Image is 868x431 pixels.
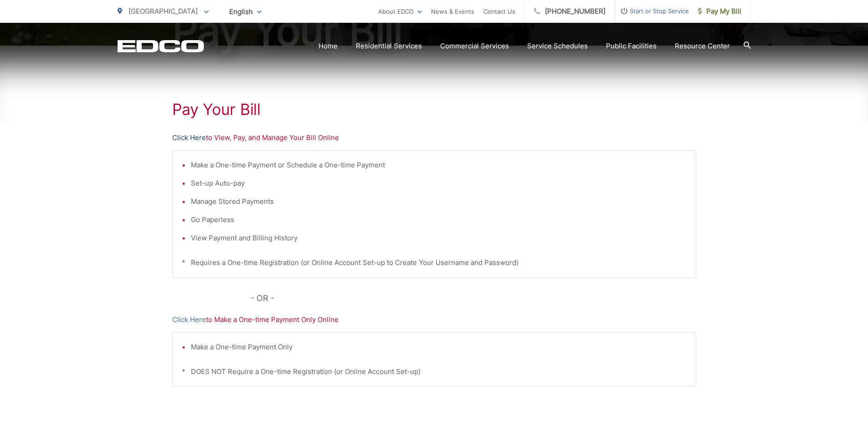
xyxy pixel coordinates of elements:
li: Manage Stored Payments [191,196,687,207]
p: * DOES NOT Require a One-time Registration (or Online Account Set-up) [182,366,687,377]
a: Resource Center [675,41,730,52]
a: News & Events [431,6,474,17]
a: Service Schedules [527,41,588,52]
a: Public Facilities [606,41,657,52]
p: to Make a One-time Payment Only Online [172,314,696,325]
p: to View, Pay, and Manage Your Bill Online [172,132,696,143]
p: - OR - [251,291,696,305]
li: Go Paperless [191,214,687,225]
a: EDCD logo. Return to the homepage. [118,40,204,52]
li: Make a One-time Payment or Schedule a One-time Payment [191,160,687,171]
a: About EDCO [378,6,422,17]
a: Click Here [172,132,206,143]
a: Commercial Services [440,41,509,52]
span: Pay My Bill [698,6,741,17]
p: * Requires a One-time Registration (or Online Account Set-up to Create Your Username and Password) [182,257,687,268]
li: Set-up Auto-pay [191,178,687,189]
h1: Pay Your Bill [172,100,696,119]
li: View Payment and Billing History [191,233,687,244]
a: Contact Us [483,6,515,17]
span: English [222,4,268,20]
a: Home [318,41,338,52]
a: Click Here [172,314,206,325]
a: Residential Services [356,41,422,52]
span: [GEOGRAPHIC_DATA] [128,7,198,16]
li: Make a One-time Payment Only [191,342,687,353]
